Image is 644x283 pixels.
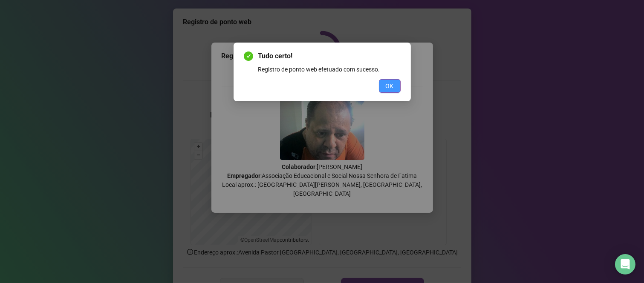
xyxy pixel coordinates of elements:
button: OK [379,79,401,93]
span: check-circle [244,51,253,61]
span: Tudo certo! [258,51,401,61]
div: Open Intercom Messenger [615,254,635,274]
div: Registro de ponto web efetuado com sucesso. [258,65,401,74]
span: OK [386,81,394,91]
